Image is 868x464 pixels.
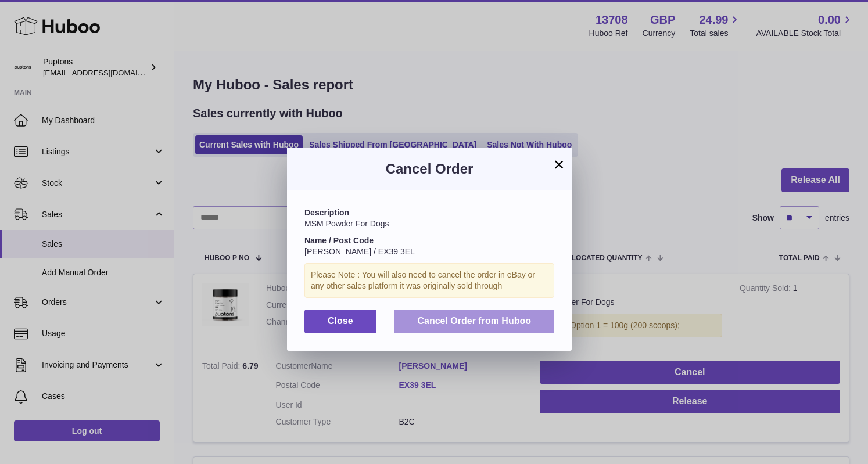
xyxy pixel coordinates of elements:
strong: Description [304,208,349,217]
button: × [552,157,566,171]
span: Close [328,316,353,326]
span: [PERSON_NAME] / EX39 3EL [304,247,415,256]
span: Cancel Order from Huboo [417,316,531,326]
button: Close [304,310,376,333]
button: Cancel Order from Huboo [394,310,554,333]
strong: Name / Post Code [304,236,374,245]
span: MSM Powder For Dogs [304,219,389,228]
h3: Cancel Order [304,160,554,178]
div: Please Note : You will also need to cancel the order in eBay or any other sales platform it was o... [304,263,554,298]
